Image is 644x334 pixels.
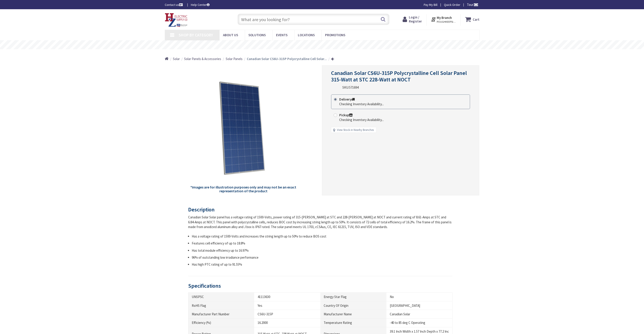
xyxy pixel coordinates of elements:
a: Quick Order [444,2,460,7]
li: Features cell efficiency of up to 18.8% [192,241,453,246]
div: SKU: [342,85,359,90]
div: [GEOGRAPHIC_DATA] [390,303,449,308]
span: Promotions [325,33,345,37]
a: Help Center [191,2,209,7]
img: HZ Electric Supply [165,13,188,27]
span: Events [276,33,287,37]
div: Canadian Solar Solar panel has a voltage rating of 1500-Volts, power rating of 315-[PERSON_NAME] ... [188,215,453,229]
a: Solar [173,56,180,61]
div: 41113630 [258,294,317,299]
li: Has high PTC rating of up to 91.55% [192,262,453,267]
span: About Us [223,33,238,37]
div: Checking Inventory Availability... [339,102,384,106]
a: Solar Panels [226,56,243,61]
rs-layer: Free Same Day Pickup at 8 Locations [283,43,362,47]
a: View Stock in Nearby Branches [337,128,374,132]
div: 16.2000 [258,320,317,325]
span: Tour [467,2,478,7]
span: 571694 [349,85,359,90]
th: Manufacturer Part Number [188,310,254,318]
li: Has a voltage rating of 1500-Volts and increases the string length up to 50% to reduce BOS cost [192,234,453,239]
div: Yes [258,303,317,308]
th: Energy Star Flag [320,293,386,301]
a: Pay My Bill [424,2,437,7]
span: Login / Register [409,15,422,23]
li: 96% of outstanding low irradiance performance [192,255,453,260]
div: Checking Inventory Availability... [339,117,384,122]
div: CS6U-315P [258,312,317,316]
th: Temperature Rating [320,318,386,327]
a: Cart [465,15,479,23]
span: Shop By Category [179,32,213,38]
a: Contact us [165,2,184,7]
div: My Branch POUGHKEEPSIE, [GEOGRAPHIC_DATA] [431,15,456,23]
th: RoHS Flag [188,301,254,310]
strong: Pickup [339,113,353,117]
li: Has total module efficiency up to 16.97% [192,248,453,253]
h5: *Images are for illustration purposes only and may not be an exact representation of the product [190,185,297,193]
a: Login / Register [403,15,422,23]
div: -40 to 85 deg C Operating [390,320,449,325]
span: Solar Panels & Accessories [184,57,221,61]
span: Solar [173,57,180,61]
a: Solar Panels & Accessories [184,56,221,61]
span: Canadian Solar CS6U-315P Polycrystalline Cell Solar Panel 315-Watt at STC 228-Watt at NOCT [331,69,467,83]
span: Locations [298,33,315,37]
input: What are you looking for? [238,14,389,25]
div: Canadian Solar [390,312,449,316]
h3: Specifications [188,283,453,289]
strong: My Branch [437,16,452,20]
img: Canadian Solar CS6U-315P Polycrystalline Cell Solar Panel 315-Watt at STC 228-Watt at NOCT [190,75,297,182]
th: Manufacturer Name [320,310,386,318]
strong: Delivery [339,97,355,101]
h3: Description [188,207,453,213]
strong: Cart [473,15,479,23]
span: POUGHKEEPSIE, [GEOGRAPHIC_DATA] [437,20,456,24]
span: Solar Panels [226,57,243,61]
th: UNSPSC [188,293,254,301]
span: Solutions [248,33,266,37]
strong: Canadian Solar CS6U-315P Polycrystalline Cell Solar... [247,57,327,61]
th: Country Of Origin [320,301,386,310]
th: Efficiency (%) [188,318,254,327]
div: No [390,294,449,299]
